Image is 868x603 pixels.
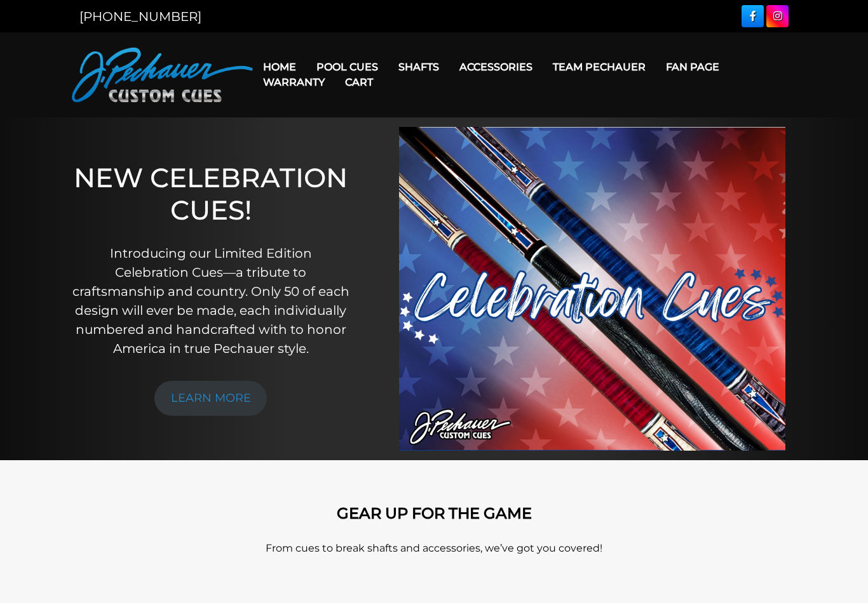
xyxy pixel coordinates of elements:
a: LEARN MORE [154,381,268,416]
a: Shafts [388,51,449,83]
a: Fan Page [656,51,729,83]
a: Warranty [253,66,335,98]
a: Team Pechauer [543,51,656,83]
a: Cart [335,66,383,98]
h1: NEW CELEBRATION CUES! [71,162,349,226]
p: Introducing our Limited Edition Celebration Cues—a tribute to craftsmanship and country. Only 50 ... [71,244,349,358]
a: Accessories [449,51,543,83]
a: Home [253,51,306,83]
p: From cues to break shafts and accessories, we’ve got you covered! [72,541,796,556]
a: [PHONE_NUMBER] [79,9,201,24]
a: Pool Cues [306,51,388,83]
img: Pechauer Custom Cues [72,48,253,102]
strong: GEAR UP FOR THE GAME [337,504,532,522]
